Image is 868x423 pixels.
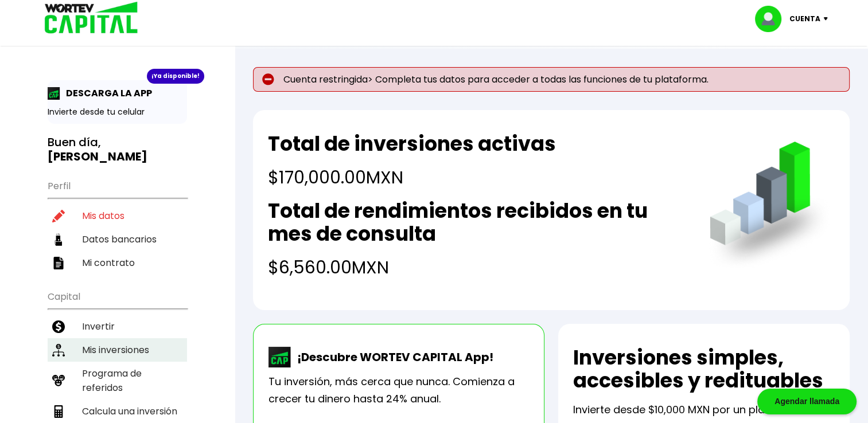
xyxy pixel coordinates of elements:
img: invertir-icon.b3b967d7.svg [52,320,65,333]
a: Mis datos [48,204,187,228]
a: Mis inversiones [48,338,187,362]
a: Mi contrato [48,251,187,275]
a: Datos bancarios [48,228,187,251]
h2: Total de rendimientos recibidos en tu mes de consulta [268,199,687,245]
img: inversiones-icon.6695dc30.svg [52,344,65,357]
img: editar-icon.952d3147.svg [52,210,65,222]
p: Cuenta restringida> Completa tus datos para acceder a todas las funciones de tu plataforma. [253,67,850,92]
img: wortev-capital-app-icon [268,347,291,367]
img: recomiendanos-icon.9b8e9327.svg [52,374,65,387]
a: Calcula una inversión [48,399,187,423]
div: Agendar llamada [757,389,857,414]
h4: $6,560.00 MXN [268,254,687,280]
img: profile-image [755,6,789,32]
img: grafica.516fef24.png [704,142,835,272]
p: Tu inversión, más cerca que nunca. Comienza a crecer tu dinero hasta 24% anual. [268,373,529,408]
b: [PERSON_NAME] [48,148,147,164]
p: ¡Descubre WORTEV CAPITAL App! [291,348,493,366]
p: Invierte desde tu celular [48,106,187,118]
img: contrato-icon.f2db500c.svg [52,257,65,269]
img: error-circle.027baa21.svg [262,73,274,85]
p: DESCARGA LA APP [60,86,152,100]
h3: Buen día, [48,135,187,164]
h2: Inversiones simples, accesibles y redituables [573,346,835,392]
p: Cuenta [789,10,820,28]
h2: Total de inversiones activas [268,132,556,155]
img: app-icon [48,87,60,100]
img: calculadora-icon.17d418c4.svg [52,405,65,418]
img: icon-down [820,17,836,21]
h4: $170,000.00 MXN [268,164,556,190]
img: datos-icon.10cf9172.svg [52,233,65,246]
a: Programa de referidos [48,362,187,399]
a: Invertir [48,315,187,338]
ul: Perfil [48,173,187,275]
div: ¡Ya disponible! [147,69,204,84]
